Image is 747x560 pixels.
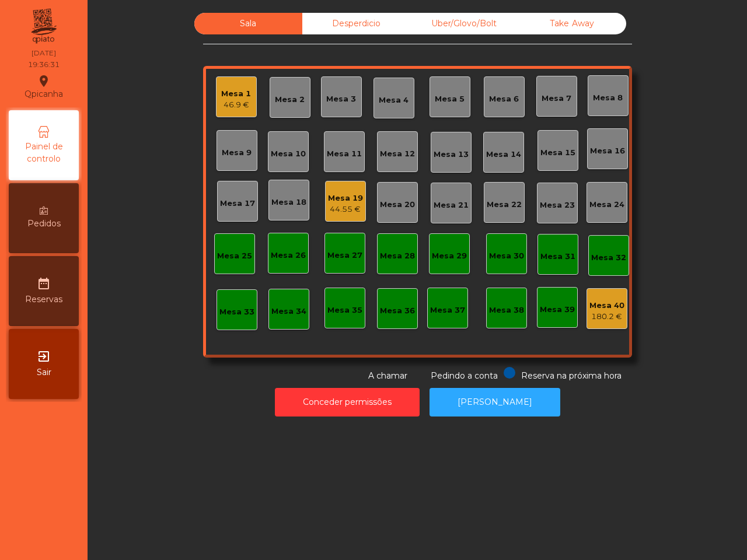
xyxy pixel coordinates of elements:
div: Mesa 20 [380,199,415,211]
span: A chamar [368,370,407,381]
div: Mesa 35 [327,304,362,316]
div: Take Away [518,13,626,34]
i: location_on [37,74,51,88]
span: Sair [37,366,51,379]
div: Mesa 10 [271,148,306,160]
div: Mesa 13 [434,149,469,160]
div: [DATE] [32,48,56,58]
div: Mesa 5 [435,93,465,105]
div: Mesa 39 [540,304,575,316]
button: [PERSON_NAME] [430,388,560,416]
span: Pedindo a conta [431,370,498,381]
div: Sala [194,13,302,34]
div: Mesa 8 [593,92,623,104]
div: Mesa 4 [379,94,409,106]
div: Mesa 32 [591,252,626,264]
div: Mesa 21 [434,199,469,211]
i: exit_to_app [37,349,51,363]
div: Mesa 28 [380,250,415,262]
div: Mesa 12 [380,148,415,160]
div: Mesa 1 [221,88,251,100]
span: Pedidos [27,218,61,230]
div: Mesa 19 [328,192,363,204]
div: Mesa 2 [275,94,305,106]
div: Mesa 17 [220,198,255,209]
div: Mesa 25 [217,250,252,262]
div: Qpicanha [25,72,63,101]
div: Mesa 27 [327,250,362,261]
span: Reservas [25,293,62,306]
div: Mesa 15 [540,147,575,159]
div: Mesa 11 [327,148,362,160]
div: Mesa 9 [222,147,252,159]
div: Mesa 29 [432,250,467,262]
div: Mesa 31 [540,251,575,262]
div: 19:36:31 [28,60,60,70]
div: Mesa 37 [430,304,465,316]
div: Mesa 22 [487,199,522,211]
div: Mesa 24 [589,199,624,211]
div: Mesa 30 [489,250,524,262]
div: Mesa 34 [271,306,306,317]
span: Painel de controlo [12,141,76,165]
div: Mesa 33 [219,306,254,318]
div: Mesa 16 [590,145,625,157]
div: Mesa 23 [540,199,575,211]
div: Mesa 3 [326,93,356,105]
div: 46.9 € [221,99,251,111]
div: Mesa 14 [486,149,521,160]
div: Mesa 26 [271,250,306,261]
div: 44.55 € [328,204,363,215]
div: Mesa 18 [271,197,306,208]
i: date_range [37,276,51,290]
div: Mesa 40 [589,300,624,311]
div: Mesa 36 [380,305,415,317]
span: Reserva na próxima hora [521,370,622,381]
div: Mesa 6 [489,93,519,105]
div: 180.2 € [589,311,624,323]
div: Mesa 7 [542,93,571,104]
button: Conceder permissões [275,388,420,416]
div: Mesa 38 [489,304,524,316]
div: Desperdicio [302,13,410,34]
div: Uber/Glovo/Bolt [410,13,518,34]
img: qpiato [29,6,58,47]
